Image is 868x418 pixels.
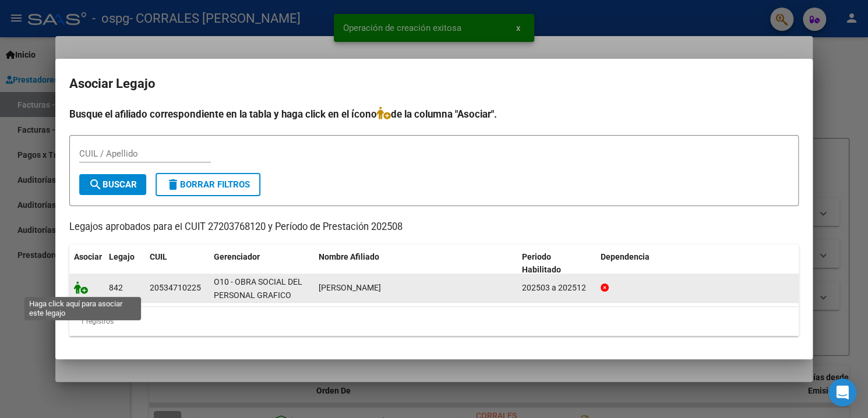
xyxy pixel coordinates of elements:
[209,245,314,283] datatable-header-cell: Gerenciador
[74,252,102,261] span: Asociar
[109,283,123,292] span: 842
[69,245,104,283] datatable-header-cell: Asociar
[69,220,799,235] p: Legajos aprobados para el CUIT 27203768120 y Período de Prestación 202508
[69,73,799,95] h2: Asociar Legajo
[522,252,561,275] span: Periodo Habilitado
[314,245,517,283] datatable-header-cell: Nombre Afiliado
[109,252,135,261] span: Legajo
[522,281,591,295] div: 202503 a 202512
[150,252,167,261] span: CUIL
[69,107,799,122] h4: Busque el afiliado correspondiente en la tabla y haga click en el ícono de la columna "Asociar".
[89,178,103,192] mat-icon: search
[69,307,799,336] div: 1 registros
[156,173,260,196] button: Borrar Filtros
[517,245,596,283] datatable-header-cell: Periodo Habilitado
[79,174,146,195] button: Buscar
[166,178,180,192] mat-icon: delete
[828,378,856,406] div: Open Intercom Messenger
[89,179,137,190] span: Buscar
[150,281,201,295] div: 20534710225
[601,252,650,261] span: Dependencia
[145,245,209,283] datatable-header-cell: CUIL
[319,252,379,261] span: Nombre Afiliado
[319,283,381,292] span: AYALA MEDINA SANTIAGO
[166,179,250,190] span: Borrar Filtros
[596,245,799,283] datatable-header-cell: Dependencia
[104,245,145,283] datatable-header-cell: Legajo
[214,277,302,300] span: O10 - OBRA SOCIAL DEL PERSONAL GRAFICO
[214,252,260,261] span: Gerenciador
